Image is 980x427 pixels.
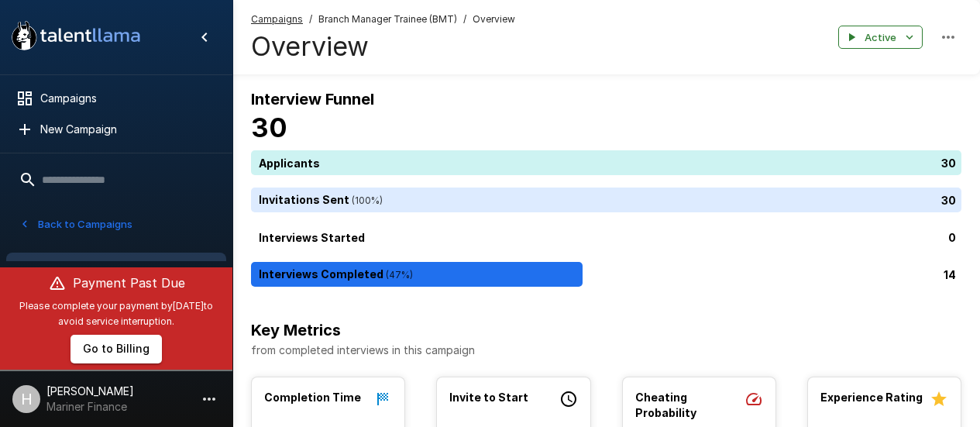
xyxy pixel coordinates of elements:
span: Branch Manager Trainee (BMT) [318,12,457,27]
b: Completion Time [264,391,361,404]
b: 30 [251,112,287,143]
b: Invite to Start [449,391,528,404]
b: Experience Rating [820,391,923,404]
p: 30 [941,192,956,208]
span: / [309,12,312,27]
b: Cheating Probability [635,391,696,419]
b: Key Metrics [251,321,341,339]
span: / [463,12,466,27]
p: 30 [941,155,956,171]
h4: Overview [251,30,515,63]
p: from completed interviews in this campaign [251,343,961,358]
u: Campaigns [251,13,303,25]
p: 14 [944,267,956,283]
p: 0 [948,229,956,246]
span: Overview [473,12,515,27]
b: Interview Funnel [251,90,374,108]
button: Active [838,26,923,50]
